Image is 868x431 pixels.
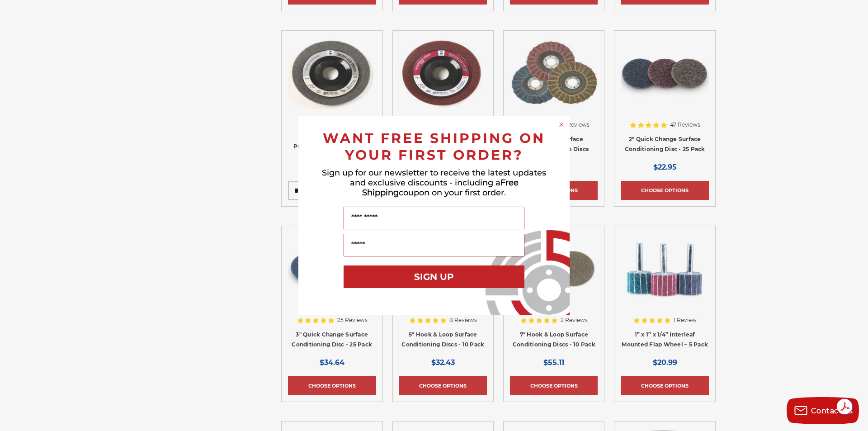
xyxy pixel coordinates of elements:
span: Free Shipping [362,178,519,198]
span: Sign up for our newsletter to receive the latest updates and exclusive discounts - including a co... [322,168,546,198]
span: WANT FREE SHIPPING ON YOUR FIRST ORDER? [323,130,545,163]
button: SIGN UP [344,265,524,288]
button: Close dialog [557,120,566,129]
span: Contact us [811,407,853,415]
button: Contact us [787,397,859,424]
